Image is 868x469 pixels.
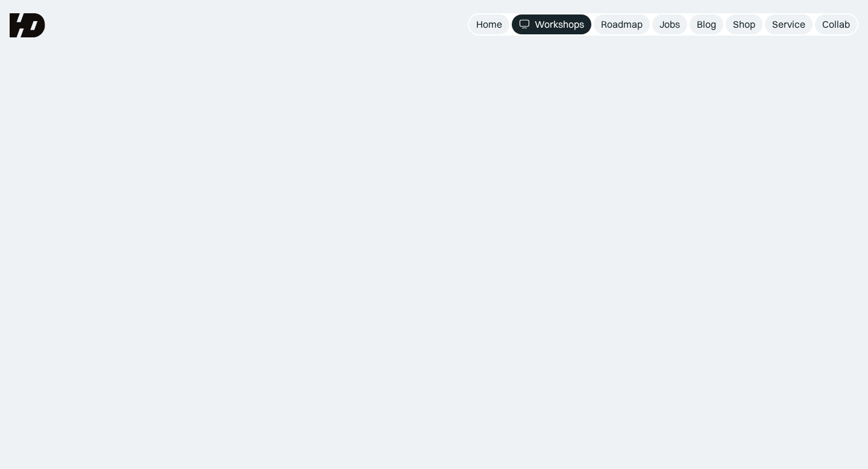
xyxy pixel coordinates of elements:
[535,18,584,31] div: Workshops
[594,14,650,34] a: Roadmap
[772,18,805,31] div: Service
[652,14,687,34] a: Jobs
[733,18,755,31] div: Shop
[815,14,857,34] a: Collab
[601,18,643,31] div: Roadmap
[469,14,509,34] a: Home
[476,18,502,31] div: Home
[690,14,723,34] a: Blog
[512,14,591,34] a: Workshops
[659,18,680,31] div: Jobs
[726,14,763,34] a: Shop
[765,14,813,34] a: Service
[822,18,850,31] div: Collab
[697,18,716,31] div: Blog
